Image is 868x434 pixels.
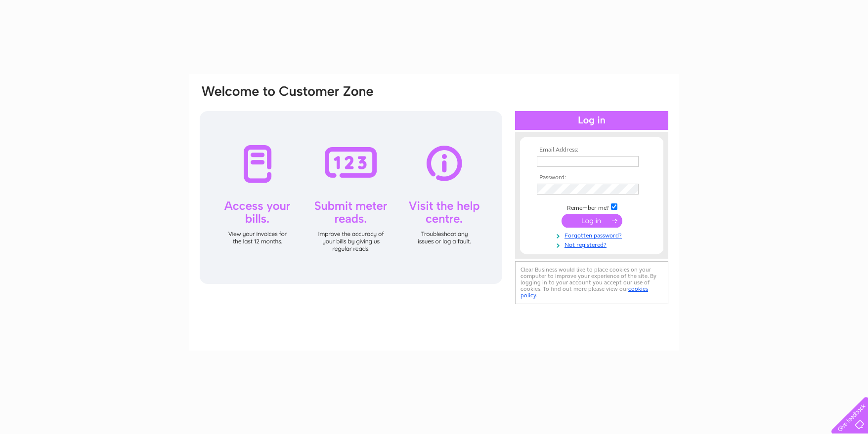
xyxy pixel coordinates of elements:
a: cookies policy [521,285,648,299]
div: Clear Business would like to place cookies on your computer to improve your experience of the sit... [515,261,668,304]
th: Password: [534,174,649,181]
a: Not registered? [537,239,649,249]
th: Email Address: [534,147,649,154]
td: Remember me? [534,202,649,212]
a: Forgotten password? [537,230,649,239]
input: Submit [562,214,622,228]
